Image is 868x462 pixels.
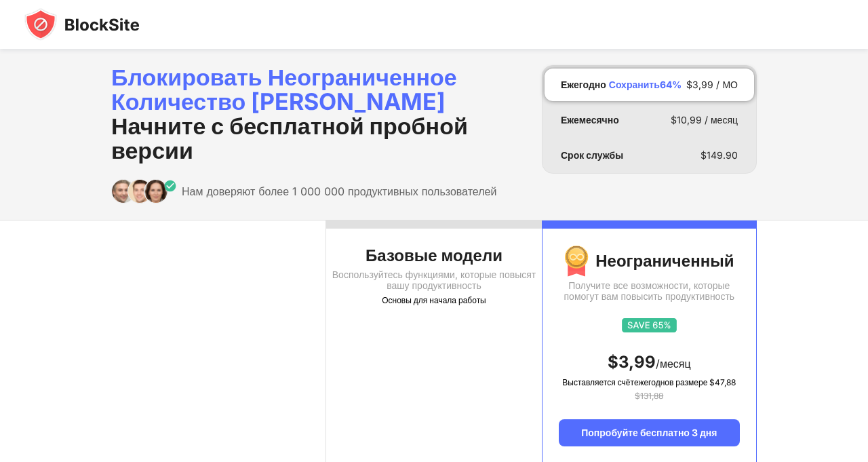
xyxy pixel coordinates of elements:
ya-tr-span: 3,99 [618,352,656,372]
ya-tr-span: 10,99 / месяц [677,114,738,126]
ya-tr-span: Базовые модели [366,246,502,265]
ya-tr-span: Неограниченный [595,250,734,272]
ya-tr-span: 3,99 / МО [692,79,738,90]
div: $ 149.90 [701,150,738,161]
ya-tr-span: Выставляется счёт [562,377,634,387]
ya-tr-span: Нам доверяют более 1 000 000 продуктивных пользователей [182,185,496,198]
img: save65.svg [622,318,677,332]
ya-tr-span: Ежегодно [561,79,606,90]
ya-tr-span: $ [709,377,715,387]
ya-tr-span: Попробуйте бесплатно 3 дня [581,427,717,438]
ya-tr-span: Основы для начала работы [382,295,486,305]
img: blocksite-icon-black.svg [24,8,140,41]
ya-tr-span: Воспользуйтесь функциями, которые повысят вашу продуктивность [332,269,536,291]
ya-tr-span: в размере [669,377,707,387]
ya-tr-span: 47,88 [715,377,736,387]
ya-tr-span: Получите все возможности, которые помогут вам повысить продуктивность [564,280,735,302]
ya-tr-span: 131,88 [640,391,663,401]
img: img-premium-medal [564,245,589,277]
ya-tr-span: ежегодно [634,377,669,387]
ya-tr-span: Начните с бесплатной пробной версии [111,112,468,164]
img: trusted-by.svg [111,179,177,204]
ya-tr-span: $ [671,114,677,126]
ya-tr-span: Срок службы [561,149,623,161]
ya-tr-span: /месяц [656,357,691,370]
ya-tr-span: 64 [660,79,672,90]
ya-tr-span: $ [635,391,640,401]
ya-tr-span: Ежемесячно [561,114,619,126]
ya-tr-span: $ [686,79,692,90]
ya-tr-span: Сохранить [609,79,660,90]
ya-tr-span: $ [608,352,618,372]
ya-tr-span: Блокировать Неограниченное Количество [PERSON_NAME] [111,63,457,115]
ya-tr-span: % [672,79,682,90]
